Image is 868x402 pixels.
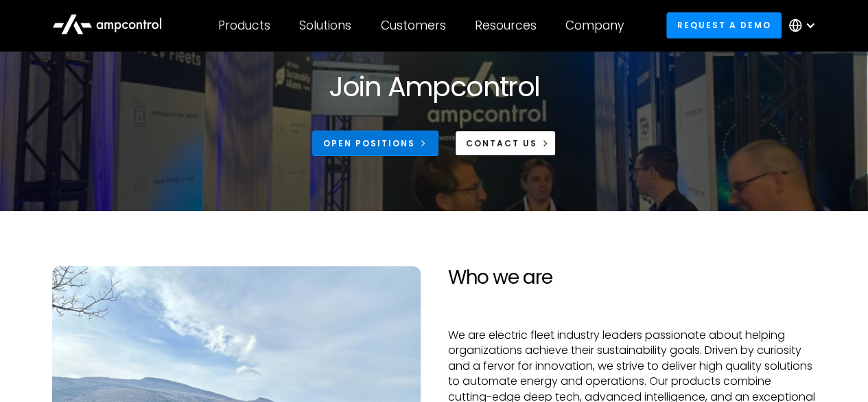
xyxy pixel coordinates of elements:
[475,18,537,33] div: Resources
[299,18,351,33] div: Solutions
[448,266,817,289] h2: Who we are
[328,70,539,103] h1: Join Ampcontrol
[218,18,270,33] div: Products
[381,18,446,33] div: Customers
[465,137,537,150] div: CONTACT US
[565,18,624,33] div: Company
[455,131,556,156] a: CONTACT US
[323,137,415,150] div: Open Positions
[312,131,438,156] a: Open Positions
[666,12,782,38] a: Request a demo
